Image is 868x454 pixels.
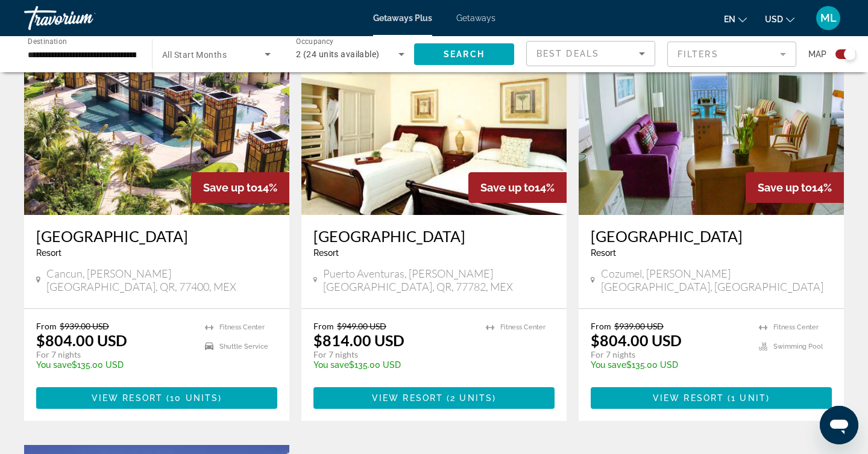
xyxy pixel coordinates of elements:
span: From [36,321,57,331]
div: 14% [191,172,289,203]
span: 2 units [450,393,492,403]
span: From [313,321,334,331]
button: View Resort(2 units) [313,387,555,409]
span: Fitness Center [500,323,546,331]
a: Getaways Plus [373,13,432,23]
p: $814.00 USD [313,331,404,349]
span: Save up to [758,181,812,194]
span: Save up to [480,181,535,194]
p: $135.00 USD [591,360,747,370]
p: For 7 nights [36,349,193,360]
button: Search [414,43,514,65]
span: en [724,14,735,24]
span: Shuttle Service [219,343,268,350]
span: You save [313,360,349,370]
span: From [591,321,611,331]
span: Cozumel, [PERSON_NAME][GEOGRAPHIC_DATA], [GEOGRAPHIC_DATA] [601,267,832,293]
span: Resort [36,248,61,258]
span: Best Deals [536,49,599,58]
a: [GEOGRAPHIC_DATA] [591,227,832,245]
span: Save up to [203,181,257,194]
span: ( ) [443,393,496,403]
span: ML [820,12,837,24]
mat-select: Sort by [536,46,645,61]
div: 14% [468,172,567,203]
span: Resort [591,248,616,258]
a: [GEOGRAPHIC_DATA] [313,227,555,245]
span: 10 units [170,393,218,403]
button: Change currency [765,10,794,28]
button: Change language [724,10,747,28]
img: ii_cpx1.jpg [301,22,567,215]
span: View Resort [92,393,163,403]
a: [GEOGRAPHIC_DATA] [36,227,277,245]
p: For 7 nights [313,349,474,360]
span: You save [591,360,626,370]
span: View Resort [653,393,724,403]
span: Destination [28,37,67,45]
span: You save [36,360,72,370]
p: $135.00 USD [313,360,474,370]
span: ( ) [724,393,770,403]
span: Search [444,49,485,59]
span: 1 unit [731,393,766,403]
p: $804.00 USD [36,331,127,349]
iframe: Button to launch messaging window [820,406,858,444]
button: View Resort(1 unit) [591,387,832,409]
img: 2451I01L.jpg [579,22,844,215]
span: Fitness Center [773,323,819,331]
span: Swimming Pool [773,343,823,350]
button: Filter [667,41,796,67]
span: ( ) [163,393,222,403]
span: Fitness Center [219,323,265,331]
span: $939.00 USD [614,321,664,331]
span: 2 (24 units available) [296,49,380,59]
span: Puerto Aventuras, [PERSON_NAME][GEOGRAPHIC_DATA], QR, 77782, MEX [323,267,555,293]
p: $804.00 USD [591,331,682,349]
button: User Menu [813,5,844,31]
img: ii_vgr1.jpg [24,22,289,215]
p: $135.00 USD [36,360,193,370]
span: Occupancy [296,37,334,46]
span: Cancun, [PERSON_NAME][GEOGRAPHIC_DATA], QR, 77400, MEX [46,267,277,293]
div: 14% [746,172,844,203]
span: $949.00 USD [337,321,386,331]
span: View Resort [372,393,443,403]
p: For 7 nights [591,349,747,360]
span: $939.00 USD [60,321,109,331]
span: USD [765,14,783,24]
button: View Resort(10 units) [36,387,277,409]
a: Travorium [24,2,145,34]
span: Resort [313,248,339,258]
span: Map [808,46,826,63]
a: Getaways [456,13,495,23]
span: All Start Months [162,50,227,60]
